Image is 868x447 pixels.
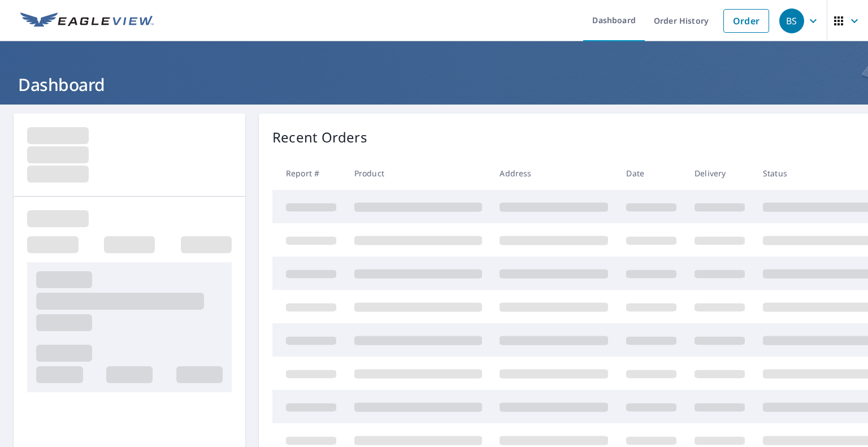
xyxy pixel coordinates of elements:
h1: Dashboard [14,73,854,96]
th: Report # [272,157,345,190]
th: Address [491,157,617,190]
img: EV Logo [20,12,154,29]
div: BS [779,8,804,33]
th: Date [617,157,685,190]
th: Delivery [685,157,754,190]
p: Recent Orders [272,127,367,147]
th: Product [345,157,491,190]
a: Order [723,9,769,33]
